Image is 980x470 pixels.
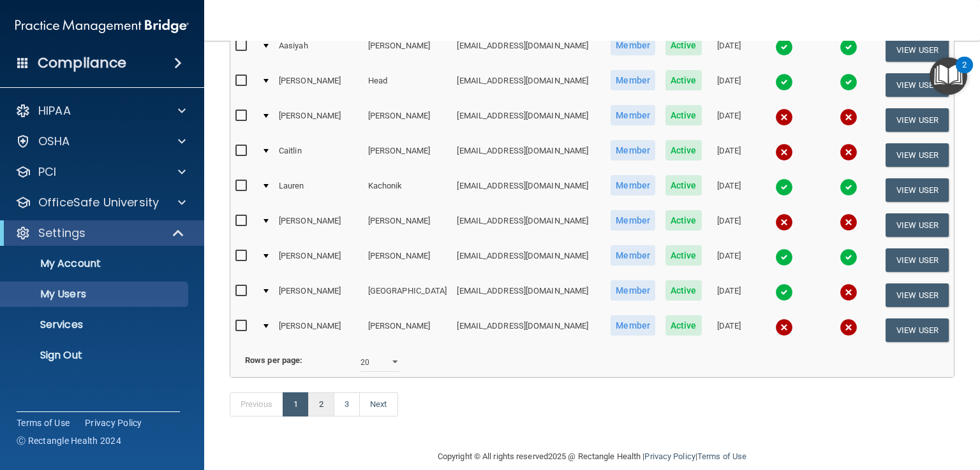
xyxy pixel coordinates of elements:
img: cross.ca9f0e7f.svg [840,318,857,336]
span: Active [665,245,702,266]
a: HIPAA [15,103,186,118]
span: Member [611,210,655,231]
img: cross.ca9f0e7f.svg [775,108,793,126]
td: [DATE] [707,32,752,68]
td: [EMAIL_ADDRESS][DOMAIN_NAME] [452,173,605,208]
td: [DATE] [707,278,752,313]
a: OfficeSafe University [15,195,186,210]
td: [PERSON_NAME] [274,68,363,103]
button: View User [886,283,949,307]
a: Next [359,392,397,417]
a: PCI [15,164,186,180]
img: cross.ca9f0e7f.svg [840,283,857,301]
img: cross.ca9f0e7f.svg [775,318,793,336]
td: [EMAIL_ADDRESS][DOMAIN_NAME] [452,32,605,68]
span: Member [611,315,655,336]
td: [DATE] [707,138,752,173]
td: [DATE] [707,243,752,278]
p: Services [8,318,182,331]
button: View User [886,248,949,272]
span: Member [611,70,655,90]
iframe: Drift Widget Chat Controller [760,381,965,432]
span: Active [665,280,702,301]
td: Head [363,68,452,103]
td: [EMAIL_ADDRESS][DOMAIN_NAME] [452,278,605,313]
td: Aasiyah [274,32,363,68]
td: [GEOGRAPHIC_DATA] [363,278,452,313]
img: tick.e7d51cea.svg [775,38,793,56]
td: [PERSON_NAME] [363,243,452,278]
img: tick.e7d51cea.svg [775,283,793,301]
p: My Users [8,288,182,301]
b: Rows per page: [245,355,302,365]
td: [DATE] [707,173,752,208]
td: [PERSON_NAME] [363,313,452,347]
span: Active [665,210,702,231]
span: Member [611,280,655,301]
button: View User [886,213,949,237]
span: Active [665,315,702,336]
a: Privacy Policy [644,452,695,461]
td: Kachonik [363,173,452,208]
td: [PERSON_NAME] [274,208,363,243]
td: [EMAIL_ADDRESS][DOMAIN_NAME] [452,103,605,138]
td: Lauren [274,173,363,208]
td: [EMAIL_ADDRESS][DOMAIN_NAME] [452,138,605,173]
span: Member [611,245,655,266]
td: [DATE] [707,208,752,243]
img: PMB logo [15,13,189,39]
td: [PERSON_NAME] [274,313,363,347]
span: Member [611,35,655,55]
a: Previous [230,392,283,417]
button: View User [886,108,949,132]
a: 3 [334,392,360,417]
button: View User [886,178,949,202]
span: Ⓒ Rectangle Health 2024 [17,434,121,447]
td: [PERSON_NAME] [274,243,363,278]
span: Active [665,105,702,125]
span: Member [611,175,655,196]
a: Terms of Use [697,452,746,461]
img: tick.e7d51cea.svg [840,248,857,266]
button: View User [886,73,949,97]
td: [EMAIL_ADDRESS][DOMAIN_NAME] [452,208,605,243]
img: cross.ca9f0e7f.svg [840,213,857,231]
a: Settings [15,225,185,241]
span: Active [665,35,702,55]
a: 1 [283,392,309,417]
img: tick.e7d51cea.svg [775,178,793,196]
img: tick.e7d51cea.svg [775,73,793,91]
span: Member [611,105,655,125]
td: [EMAIL_ADDRESS][DOMAIN_NAME] [452,313,605,347]
a: Terms of Use [17,417,70,429]
a: Privacy Policy [85,417,142,429]
p: PCI [38,164,56,180]
button: View User [886,38,949,62]
span: Active [665,175,702,196]
p: OSHA [38,134,70,149]
td: [PERSON_NAME] [274,278,363,313]
span: Active [665,140,702,160]
button: View User [886,318,949,342]
img: cross.ca9f0e7f.svg [840,108,857,126]
p: Sign Out [8,349,182,362]
p: Settings [38,225,85,241]
td: Caitlin [274,138,363,173]
img: cross.ca9f0e7f.svg [840,143,857,161]
p: OfficeSafe University [38,195,159,210]
p: My Account [8,257,182,270]
a: 2 [308,392,334,417]
img: cross.ca9f0e7f.svg [775,213,793,231]
td: [PERSON_NAME] [363,138,452,173]
button: View User [886,143,949,167]
img: tick.e7d51cea.svg [840,178,857,196]
img: tick.e7d51cea.svg [840,73,857,91]
span: Active [665,70,702,90]
td: [PERSON_NAME] [363,208,452,243]
h4: Compliance [38,54,126,72]
td: [EMAIL_ADDRESS][DOMAIN_NAME] [452,243,605,278]
div: 2 [962,65,967,82]
td: [DATE] [707,103,752,138]
img: cross.ca9f0e7f.svg [775,143,793,161]
img: tick.e7d51cea.svg [840,38,857,56]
